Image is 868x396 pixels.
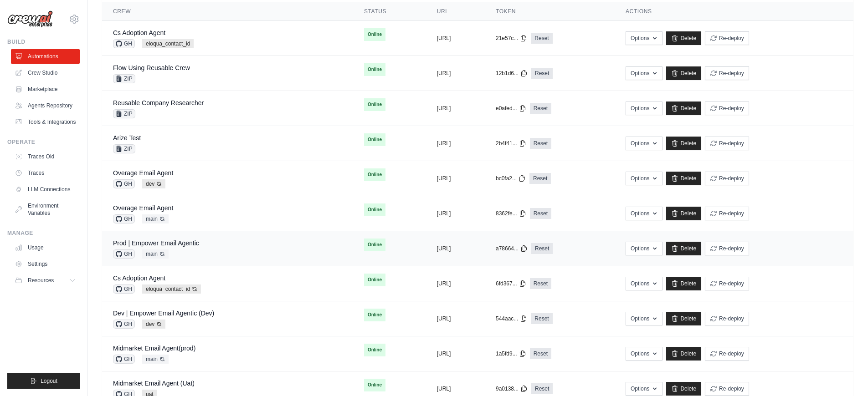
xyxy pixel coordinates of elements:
[113,204,173,212] a: Overage Email Agent
[11,273,80,288] button: Resources
[485,2,615,21] th: Token
[7,10,53,28] img: Logo
[666,66,701,80] a: Delete
[7,229,80,237] div: Manage
[11,240,80,255] a: Usage
[705,66,749,80] button: Re-deploy
[705,172,749,185] button: Re-deploy
[626,137,663,150] button: Options
[822,352,868,396] iframe: Chat Widget
[666,102,701,115] a: Delete
[11,115,80,129] a: Tools & Integrations
[142,320,165,329] span: dev
[7,373,80,389] button: Logout
[11,198,80,220] a: Environment Variables
[113,179,135,188] span: GH
[113,144,135,153] span: ZIP
[142,249,169,259] span: main
[496,70,528,77] button: 12b1d6...
[705,312,749,325] button: Re-deploy
[11,66,80,80] a: Crew Studio
[364,168,385,181] span: Online
[529,173,551,184] a: Reset
[496,385,528,392] button: 9a0138...
[531,243,553,254] a: Reset
[364,98,385,111] span: Online
[626,277,663,290] button: Options
[7,38,80,46] div: Build
[113,345,195,352] a: Midmarket Email Agent(prod)
[364,344,385,356] span: Online
[666,312,701,325] a: Delete
[530,278,551,289] a: Reset
[426,2,485,21] th: URL
[11,82,80,96] a: Marketplace
[113,274,165,282] a: Cs Adoption Agent
[113,134,141,142] a: Arize Test
[705,102,749,115] button: Re-deploy
[530,103,551,114] a: Reset
[113,249,135,259] span: GH
[531,313,552,324] a: Reset
[364,239,385,251] span: Online
[496,105,526,112] button: e0afed...
[705,382,749,396] button: Re-deploy
[113,355,135,364] span: GH
[142,179,165,188] span: dev
[705,137,749,150] button: Re-deploy
[142,214,169,223] span: main
[11,49,80,64] a: Automations
[142,284,201,294] span: eloqua_contact_id
[530,348,551,359] a: Reset
[496,350,526,357] button: 1a5fd9...
[364,203,385,216] span: Online
[531,383,553,394] a: Reset
[666,277,701,290] a: Delete
[113,239,199,247] a: Prod | Empower Email Agentic
[113,310,214,317] a: Dev | Empower Email Agentic (Dev)
[113,39,135,48] span: GH
[626,242,663,255] button: Options
[353,2,426,21] th: Status
[530,208,551,219] a: Reset
[705,207,749,220] button: Re-deploy
[113,74,135,83] span: ZIP
[626,347,663,360] button: Options
[531,33,552,44] a: Reset
[11,149,80,164] a: Traces Old
[41,377,57,385] span: Logout
[496,245,528,252] button: a78664...
[496,35,527,42] button: 21e57c...
[666,172,701,185] a: Delete
[28,277,54,284] span: Resources
[113,320,135,329] span: GH
[626,382,663,396] button: Options
[666,242,701,255] a: Delete
[11,166,80,180] a: Traces
[11,182,80,197] a: LLM Connections
[364,63,385,76] span: Online
[531,68,553,79] a: Reset
[11,98,80,113] a: Agents Repository
[102,2,353,21] th: Crew
[705,242,749,255] button: Re-deploy
[626,172,663,185] button: Options
[626,31,663,45] button: Options
[7,138,80,146] div: Operate
[496,280,526,287] button: 6fd367...
[496,315,527,322] button: 544aac...
[705,347,749,360] button: Re-deploy
[666,382,701,396] a: Delete
[364,274,385,286] span: Online
[142,355,169,364] span: main
[142,39,194,48] span: eloqua_contact_id
[113,284,135,294] span: GH
[666,31,701,45] a: Delete
[615,2,853,21] th: Actions
[113,29,165,36] a: Cs Adoption Agent
[364,309,385,321] span: Online
[113,64,190,71] a: Flow Using Reusable Crew
[626,207,663,220] button: Options
[113,109,135,118] span: ZIP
